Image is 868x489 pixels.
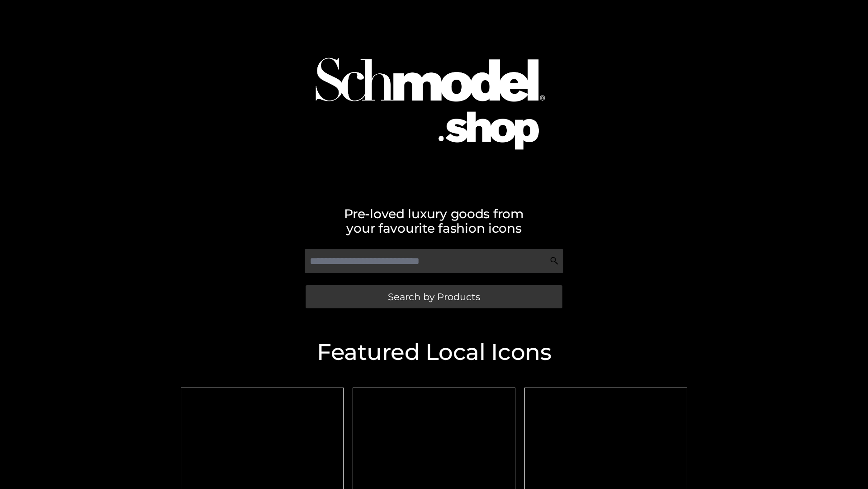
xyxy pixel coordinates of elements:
h2: Pre-loved luxury goods from your favourite fashion icons [176,206,692,235]
span: Search by Products [388,292,480,302]
h2: Featured Local Icons​ [176,341,692,364]
a: Search by Products [306,285,562,308]
img: Search Icon [550,256,559,265]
